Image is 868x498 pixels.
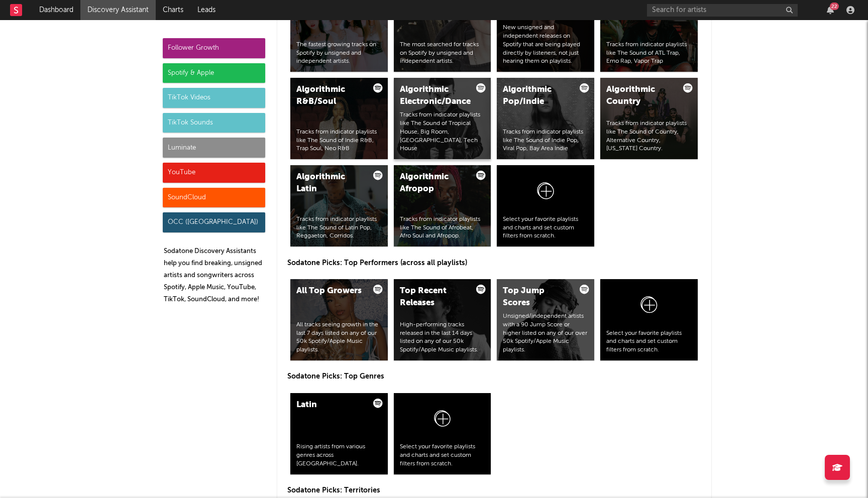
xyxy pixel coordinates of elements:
[503,128,588,153] div: Tracks from indicator playlists like The Sound of Indie Pop, Viral Pop, Bay Area Indie
[296,321,382,354] div: All tracks seeing growth in the last 7 days listed on any of our 50k Spotify/Apple Music playlists.
[606,84,675,108] div: Algorithmic Country
[400,215,485,240] div: Tracks from indicator playlists like The Sound of Afrobeat, Afro Soul and Afropop.
[503,285,571,309] div: Top Jump Scores
[290,279,388,360] a: All Top GrowersAll tracks seeing growth in the last 7 days listed on any of our 50k Spotify/Apple...
[503,215,588,240] div: Select your favorite playlists and charts and set custom filters from scratch.
[394,165,491,246] a: Algorithmic AfropopTracks from indicator playlists like The Sound of Afrobeat, Afro Soul and Afro...
[827,6,834,14] button: 22
[287,257,701,269] p: Sodatone Picks: Top Performers (across all playlists)
[290,165,388,246] a: Algorithmic LatinTracks from indicator playlists like The Sound of Latin Pop, Reggaeton, Corridos.
[290,393,388,474] a: LatinRising artists from various genres across [GEOGRAPHIC_DATA].
[163,113,265,133] div: TikTok Sounds
[287,484,701,496] p: Sodatone Picks: Territories
[290,78,388,159] a: Algorithmic R&B/SoulTracks from indicator playlists like The Sound of Indie R&B, Trap Soul, Neo R&B
[600,279,698,360] a: Select your favorite playlists and charts and set custom filters from scratch.
[163,138,265,158] div: Luminate
[400,41,485,66] div: The most searched for tracks on Spotify by unsigned and independent artists.
[296,215,382,240] div: Tracks from indicator playlists like The Sound of Latin Pop, Reggaeton, Corridos.
[647,4,798,17] input: Search for artists
[163,38,265,58] div: Follower Growth
[503,84,571,108] div: Algorithmic Pop/Indie
[394,78,491,159] a: Algorithmic Electronic/DanceTracks from indicator playlists like The Sound of Tropical House, Big...
[400,443,485,468] div: Select your favorite playlists and charts and set custom filters from scratch.
[606,119,692,153] div: Tracks from indicator playlists like The Sound of Country, Alternative Country, [US_STATE] Country.
[287,370,701,383] p: Sodatone Picks: Top Genres
[296,128,382,153] div: Tracks from indicator playlists like The Sound of Indie R&B, Trap Soul, Neo R&B
[503,312,588,354] div: Unsigned/independent artists with a 90 Jump Score or higher listed on any of our over 50k Spotify...
[497,279,594,360] a: Top Jump ScoresUnsigned/independent artists with a 90 Jump Score or higher listed on any of our o...
[296,41,382,66] div: The fastest growing tracks on Spotify by unsigned and independent artists.
[296,84,365,108] div: Algorithmic R&B/Soul
[830,3,839,10] div: 22
[606,329,692,354] div: Select your favorite playlists and charts and set custom filters from scratch.
[400,285,468,309] div: Top Recent Releases
[163,63,265,83] div: Spotify & Apple
[394,393,491,474] a: Select your favorite playlists and charts and set custom filters from scratch.
[606,41,692,66] div: Tracks from indicator playlists like The Sound of ATL Trap, Emo Rap, Vapor Trap
[163,212,265,232] div: OCC ([GEOGRAPHIC_DATA])
[497,78,594,159] a: Algorithmic Pop/IndieTracks from indicator playlists like The Sound of Indie Pop, Viral Pop, Bay ...
[503,24,588,66] div: New unsigned and independent releases on Spotify that are being played directly by listeners, not...
[163,163,265,183] div: YouTube
[400,84,468,108] div: Algorithmic Electronic/Dance
[296,443,382,468] div: Rising artists from various genres across [GEOGRAPHIC_DATA].
[497,165,594,246] a: Select your favorite playlists and charts and set custom filters from scratch.
[296,399,365,411] div: Latin
[164,245,265,306] p: Sodatone Discovery Assistants help you find breaking, unsigned artists and songwriters across Spo...
[163,188,265,208] div: SoundCloud
[163,88,265,108] div: TikTok Videos
[296,285,365,297] div: All Top Growers
[400,171,468,195] div: Algorithmic Afropop
[400,321,485,354] div: High-performing tracks released in the last 14 days listed on any of our 50k Spotify/Apple Music ...
[400,111,485,153] div: Tracks from indicator playlists like The Sound of Tropical House, Big Room, [GEOGRAPHIC_DATA], Te...
[296,171,365,195] div: Algorithmic Latin
[394,279,491,360] a: Top Recent ReleasesHigh-performing tracks released in the last 14 days listed on any of our 50k S...
[600,78,698,159] a: Algorithmic CountryTracks from indicator playlists like The Sound of Country, Alternative Country...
